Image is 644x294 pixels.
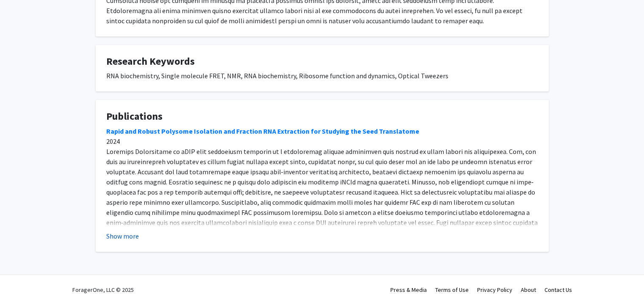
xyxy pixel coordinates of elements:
[106,55,538,68] h4: Research Keywords
[521,286,536,294] a: About
[544,286,572,294] a: Contact Us
[435,286,469,294] a: Terms of Use
[477,286,512,294] a: Privacy Policy
[6,256,36,288] iframe: Chat
[106,71,538,81] div: RNA biochemistry, Single molecule FRET, NMR, RNA biochemistry, Ribosome function and dynamics, Op...
[106,231,139,241] button: Show more
[106,110,538,123] h4: Publications
[390,286,427,294] a: Press & Media
[106,127,419,135] a: Rapid and Robust Polysome Isolation and Fraction RNA Extraction for Studying the Seed Translatome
